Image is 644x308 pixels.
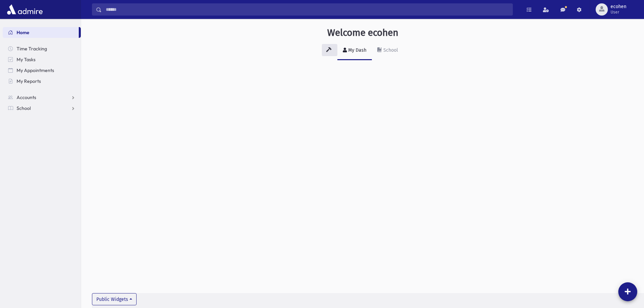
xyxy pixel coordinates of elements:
span: ecohen [611,4,626,9]
div: My Dash [347,47,366,53]
a: My Appointments [3,65,81,76]
a: My Dash [337,41,372,60]
input: Search [102,3,512,16]
span: My Reports [17,78,41,84]
a: Home [3,27,79,38]
span: My Appointments [17,67,54,73]
img: AdmirePro [5,3,44,16]
div: School [382,47,398,53]
span: My Tasks [17,56,35,63]
span: User [611,9,626,15]
a: Accounts [3,92,81,103]
a: School [3,103,81,114]
button: Public Widgets [92,293,137,305]
span: Accounts [17,94,36,100]
h3: Welcome ecohen [327,27,398,39]
a: School [372,41,403,60]
a: Time Tracking [3,43,81,54]
span: Time Tracking [17,46,47,52]
a: My Reports [3,76,81,87]
span: School [17,105,31,111]
a: My Tasks [3,54,81,65]
span: Home [17,29,29,35]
